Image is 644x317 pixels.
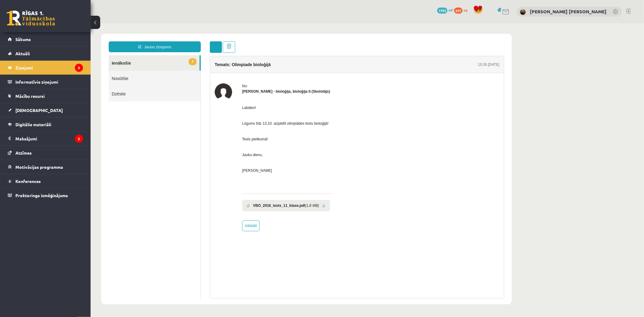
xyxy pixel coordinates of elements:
[8,89,83,103] a: Mācību resursi
[152,145,242,150] p: [PERSON_NAME]
[15,122,51,127] span: Digitālie materiāli
[8,46,83,60] a: Aktuāli
[8,75,83,89] a: Informatīvie ziņojumi
[8,132,83,146] a: Maksājumi2
[437,8,453,12] a: 1793 mP
[75,64,83,72] i: 3
[454,8,470,12] a: 637 xp
[152,197,169,208] a: Atbildēt
[152,66,239,70] strong: [PERSON_NAME] - bioloģija, bioloģija II (Skolotājs)
[152,98,242,103] p: Lūgums līdz 13.10. aizpildīt olimpiādes testu bioloģijā!
[75,135,83,143] i: 2
[8,160,83,174] a: Motivācijas programma
[8,188,83,202] a: Proktoringa izmēģinājums
[8,32,83,46] a: Sākums
[18,63,110,78] a: Dzēstie
[162,180,215,185] b: VBO_2016_tests_11_klase.pdf
[7,11,55,26] a: Rīgas 1. Tālmācības vidusskola
[448,8,453,12] span: mP
[152,129,242,134] p: Jauku dienu,
[454,8,463,14] span: 637
[152,82,242,87] p: Labdien!
[8,103,83,117] a: [DEMOGRAPHIC_DATA]
[15,107,63,113] span: [DEMOGRAPHIC_DATA]
[15,132,83,146] legend: Maksājumi
[437,8,447,14] span: 1793
[98,35,106,42] span: 2
[15,150,32,155] span: Atzīmes
[152,60,242,66] div: No:
[15,75,83,89] legend: Informatīvie ziņojumi
[463,8,467,12] span: xp
[387,39,409,44] div: 15:26 [DATE]
[152,113,242,119] p: Tests pielikumā!
[18,18,110,29] a: Jauns ziņojums
[15,61,83,75] legend: Ziņojumi
[520,9,526,15] img: Pēteris Anatolijs Drazlovskis
[15,178,41,184] span: Konferences
[8,174,83,188] a: Konferences
[15,37,31,42] span: Sākums
[15,193,68,198] span: Proktoringa izmēģinājums
[215,180,229,185] i: (1,8 MB)
[8,61,83,75] a: Ziņojumi3
[15,51,30,56] span: Aktuāli
[15,164,63,170] span: Motivācijas programma
[8,117,83,131] a: Digitālie materiāli
[530,8,607,14] a: [PERSON_NAME] [PERSON_NAME]
[18,47,110,63] a: Nosūtītie
[124,60,142,78] img: Elza Saulīte - bioloģija, bioloģija II
[18,32,109,47] a: 2Ienākošie
[8,146,83,160] a: Atzīmes
[15,93,45,99] span: Mācību resursi
[124,39,180,44] h4: Temats: Olimpiade bioloģijā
